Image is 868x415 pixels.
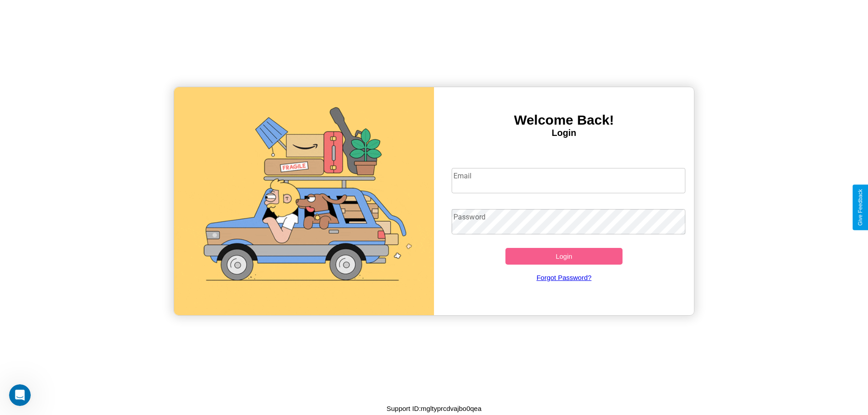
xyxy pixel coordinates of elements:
button: Login [505,248,623,265]
p: Support ID: mgltyprcdvajbo0qea [387,402,481,415]
iframe: Intercom live chat [9,384,31,406]
a: Forgot Password? [447,265,681,290]
h4: Login [434,128,694,138]
div: Give Feedback [857,189,863,226]
h3: Welcome Back! [434,112,694,128]
img: gif [174,87,434,315]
